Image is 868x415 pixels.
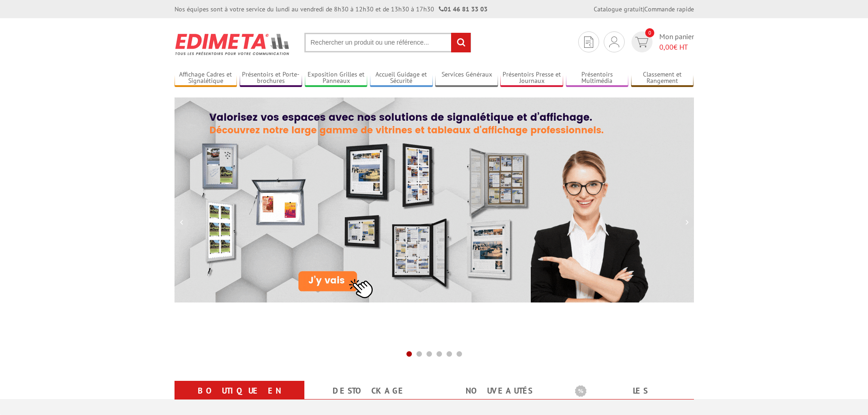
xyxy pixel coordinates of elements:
[594,5,694,14] div: |
[435,71,498,86] a: Services Généraux
[566,71,629,86] a: Présentoirs Multimédia
[175,71,237,86] a: Affichage Cadres et Signalétique
[315,383,423,399] a: Destockage
[451,33,471,52] input: rechercher
[584,36,593,48] img: devis rapide
[305,71,368,86] a: Exposition Grilles et Panneaux
[304,33,471,52] input: Rechercher un produit ou une référence...
[240,71,303,86] a: Présentoirs et Porte-brochures
[629,31,694,52] a: devis rapide 0 Mon panier 0,00€ HT
[635,37,648,47] img: devis rapide
[659,42,673,51] span: 0,00
[659,42,694,52] span: € HT
[609,36,619,47] img: devis rapide
[445,383,553,399] a: nouveautés
[175,27,291,61] img: Présentoir, panneau, stand - Edimeta - PLV, affichage, mobilier bureau, entreprise
[575,383,689,401] b: Les promotions
[500,71,563,86] a: Présentoirs Presse et Journaux
[631,71,694,86] a: Classement et Rangement
[659,31,694,52] span: Mon panier
[439,5,488,13] strong: 01 46 81 33 03
[645,28,654,37] span: 0
[370,71,433,86] a: Accueil Guidage et Sécurité
[644,5,694,13] a: Commande rapide
[175,5,488,14] div: Nos équipes sont à votre service du lundi au vendredi de 8h30 à 12h30 et de 13h30 à 17h30
[594,5,643,13] a: Catalogue gratuit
